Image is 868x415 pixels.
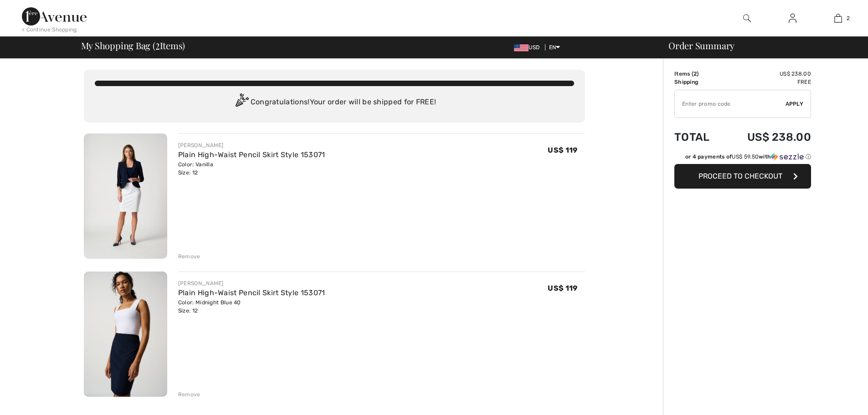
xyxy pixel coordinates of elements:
td: Items ( ) [674,70,723,78]
td: US$ 238.00 [723,122,811,153]
img: Plain High-Waist Pencil Skirt Style 153071 [84,133,167,259]
div: Remove [178,252,200,261]
div: [PERSON_NAME] [178,141,325,149]
div: or 4 payments of with [685,153,811,161]
td: Total [674,122,723,153]
img: Congratulation2.svg [232,93,251,112]
span: Apply [786,100,804,108]
div: Congratulations! Your order will be shipped for FREE! [95,93,574,112]
input: Promo code [675,90,786,118]
div: < Continue Shopping [22,26,77,34]
span: My Shopping Bag ( Items) [81,41,185,50]
img: search the website [743,13,751,24]
a: Plain High-Waist Pencil Skirt Style 153071 [178,150,325,159]
img: Sezzle [771,153,804,161]
img: My Bag [834,13,842,24]
button: Proceed to Checkout [674,164,811,189]
div: Color: Midnight Blue 40 Size: 12 [178,298,325,315]
div: Order Summary [657,41,863,50]
a: Plain High-Waist Pencil Skirt Style 153071 [178,288,325,297]
span: US$ 119 [548,146,577,154]
img: Plain High-Waist Pencil Skirt Style 153071 [84,272,167,397]
div: [PERSON_NAME] [178,279,325,287]
span: US$ 59.50 [732,154,759,160]
a: 2 [816,13,860,24]
span: USD [514,44,543,51]
td: Free [723,78,811,86]
div: or 4 payments ofUS$ 59.50withSezzle Click to learn more about Sezzle [674,153,811,164]
span: 2 [693,71,697,77]
td: US$ 238.00 [723,70,811,78]
img: My Info [789,13,796,24]
a: Sign In [781,13,804,24]
img: 1ère Avenue [22,7,87,26]
span: US$ 119 [548,284,577,292]
span: Proceed to Checkout [699,172,782,180]
span: EN [549,44,560,51]
td: Shipping [674,78,723,86]
div: Remove [178,390,200,399]
div: Color: Vanilla Size: 12 [178,160,325,177]
span: 2 [155,39,160,51]
span: 2 [847,14,850,22]
img: US Dollar [514,44,529,51]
